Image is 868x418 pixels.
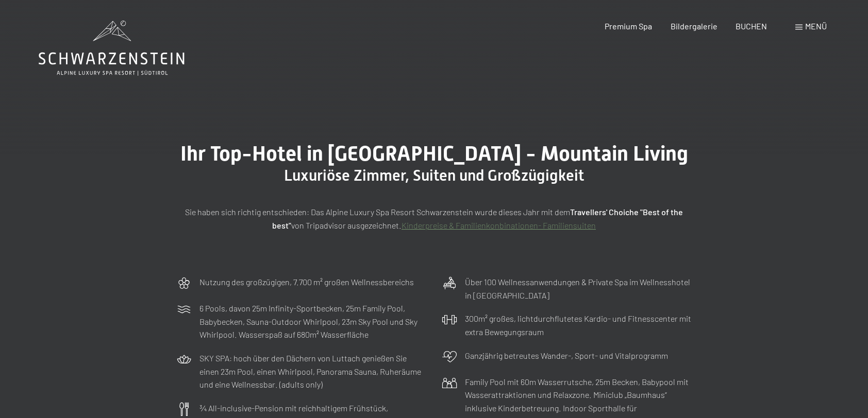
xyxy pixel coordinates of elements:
[402,220,596,230] a: Kinderpreise & Familienkonbinationen- Familiensuiten
[180,142,688,166] span: Ihr Top-Hotel in [GEOGRAPHIC_DATA] - Mountain Living
[465,312,692,338] p: 300m² großes, lichtdurchflutetes Kardio- und Fitnesscenter mit extra Bewegungsraum
[465,349,668,362] p: Ganzjährig betreutes Wander-, Sport- und Vitalprogramm
[284,166,584,184] span: Luxuriöse Zimmer, Suiten und Großzügigkeit
[805,21,827,31] span: Menü
[199,275,414,289] p: Nutzung des großzügigen, 7.700 m² großen Wellnessbereichs
[199,352,426,391] p: SKY SPA: hoch über den Dächern von Luttach genießen Sie einen 23m Pool, einen Whirlpool, Panorama...
[605,21,652,31] a: Premium Spa
[272,207,683,230] strong: Travellers' Choiche "Best of the best"
[199,302,426,341] p: 6 Pools, davon 25m Infinity-Sportbecken, 25m Family Pool, Babybecken, Sauna-Outdoor Whirlpool, 23...
[176,205,692,232] p: Sie haben sich richtig entschieden: Das Alpine Luxury Spa Resort Schwarzenstein wurde dieses Jahr...
[671,21,717,31] a: Bildergalerie
[736,21,767,31] a: BUCHEN
[465,275,692,302] p: Über 100 Wellnessanwendungen & Private Spa im Wellnesshotel in [GEOGRAPHIC_DATA]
